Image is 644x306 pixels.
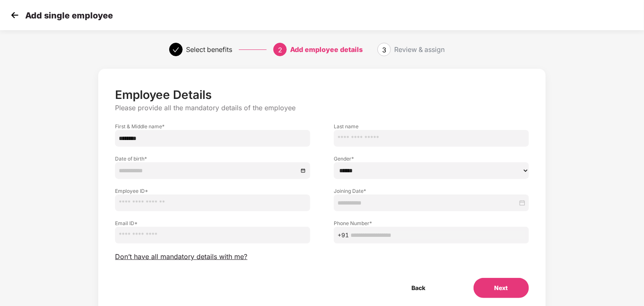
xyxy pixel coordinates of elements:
label: Last name [334,123,529,130]
span: 3 [382,46,386,54]
span: +91 [338,231,349,240]
div: Review & assign [394,43,445,56]
label: Date of birth [115,155,310,162]
label: Email ID [115,220,310,227]
div: Select benefits [186,43,232,56]
label: Employee ID [115,187,310,194]
span: Don’t have all mandatory details with me? [115,252,247,261]
p: Add single employee [25,10,113,21]
label: First & Middle name [115,123,310,130]
span: 2 [278,46,282,54]
label: Phone Number [334,220,529,227]
label: Gender [334,155,529,162]
div: Add employee details [290,43,363,56]
label: Joining Date [334,187,529,194]
button: Next [474,278,529,298]
img: svg+xml;base64,PHN2ZyB4bWxucz0iaHR0cDovL3d3dy53My5vcmcvMjAwMC9zdmciIHdpZHRoPSIzMCIgaGVpZ2h0PSIzMC... [8,9,21,21]
span: check [173,47,179,53]
p: Employee Details [115,88,529,102]
button: Back [391,278,447,298]
p: Please provide all the mandatory details of the employee [115,104,529,112]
